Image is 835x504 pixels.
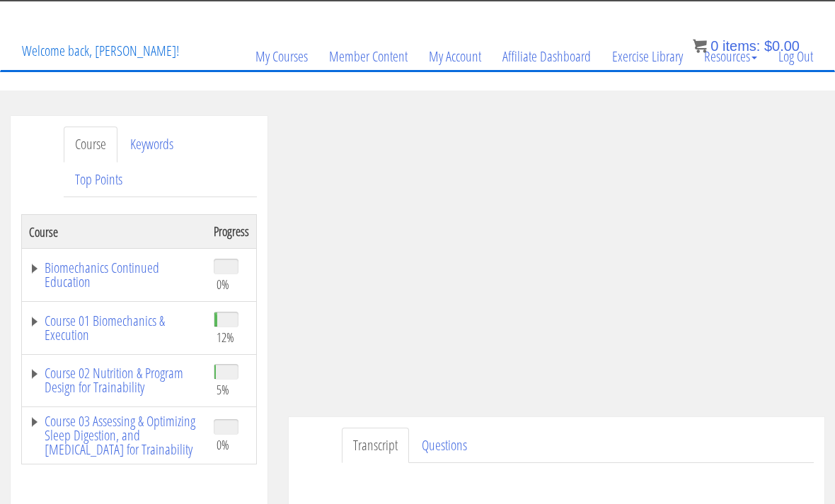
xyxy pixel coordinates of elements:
span: 0% [217,437,229,452]
span: 5% [217,382,229,397]
img: icon11.png [693,39,707,53]
th: Progress [207,215,257,249]
a: Top Points [64,162,134,198]
a: Course 03 Assessing & Optimizing Sleep Digestion, and [MEDICAL_DATA] for Trainability [29,414,200,457]
a: Course 02 Nutrition & Program Design for Trainability [29,366,200,394]
th: Course [22,215,207,249]
a: Keywords [119,127,185,163]
a: Exercise Library [601,23,693,90]
span: 0% [217,276,229,292]
a: My Account [418,23,492,90]
span: $ [764,38,772,54]
p: Welcome back, [PERSON_NAME]! [11,23,190,79]
span: 12% [217,329,234,345]
bdi: 0.00 [764,38,800,54]
a: Affiliate Dashboard [492,23,601,90]
a: Transcript [342,428,409,464]
a: Biomechanics Continued Education [29,261,200,289]
a: Member Content [318,23,418,90]
a: Course 01 Biomechanics & Execution [29,314,200,342]
span: items: [722,38,760,54]
a: Log Out [768,23,824,90]
a: Resources [693,23,768,90]
a: My Courses [245,23,318,90]
a: 0 items: $0.00 [693,38,800,54]
a: Course [64,127,117,163]
a: Questions [410,428,478,464]
span: 0 [710,38,718,54]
